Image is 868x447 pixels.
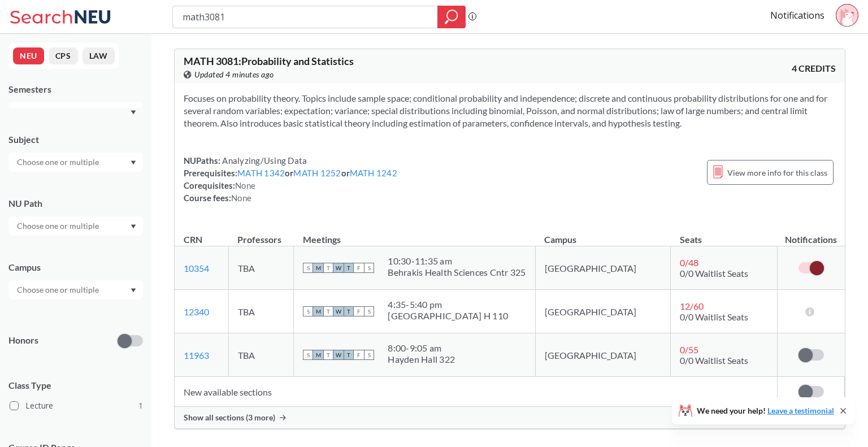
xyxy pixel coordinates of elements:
span: T [323,306,333,316]
div: Dropdown arrow [8,153,143,172]
span: T [344,350,354,360]
a: Notifications [770,9,824,21]
span: 1 [138,400,143,412]
span: 0/0 Waitlist Seats [680,355,748,366]
span: Updated 4 minutes ago [194,68,274,81]
a: MATH 1242 [350,168,397,178]
a: MATH 1342 [237,168,285,178]
div: 10:30 - 11:35 am [388,255,526,267]
span: S [364,263,374,273]
span: 0/0 Waitlist Seats [680,311,748,322]
svg: Dropdown arrow [131,160,136,165]
button: LAW [83,47,115,64]
svg: Dropdown arrow [131,224,136,229]
a: 12340 [184,306,209,317]
div: Dropdown arrow [8,216,143,236]
span: MATH 3081 : Probability and Statistics [184,55,354,67]
th: Professors [228,222,294,246]
input: Choose one or multiple [11,155,106,169]
div: 4:35 - 5:40 pm [388,299,508,310]
th: Meetings [294,222,535,246]
span: S [303,350,313,360]
span: S [303,306,313,316]
div: Dropdown arrow [8,280,143,300]
span: 4 CREDITS [792,62,836,75]
div: NU Path [8,197,143,210]
td: TBA [228,333,294,377]
span: M [313,263,323,273]
span: None [235,180,255,190]
span: None [231,193,251,203]
button: NEU [13,47,44,64]
span: 0/0 Waitlist Seats [680,268,748,279]
svg: Dropdown arrow [131,110,136,115]
span: 0 / 55 [680,344,698,355]
span: T [344,263,354,273]
span: We need your help! [697,407,834,415]
th: Campus [535,222,671,246]
td: New available sections [175,377,778,407]
a: 10354 [184,263,209,274]
label: Lecture [10,398,143,413]
svg: magnifying glass [445,9,458,25]
span: M [313,350,323,360]
span: T [323,350,333,360]
div: 8:00 - 9:05 am [388,342,455,354]
span: S [364,306,374,316]
span: F [354,306,364,316]
button: CPS [49,47,78,64]
span: W [333,263,344,273]
th: Seats [671,222,778,246]
span: S [303,263,313,273]
div: Campus [8,261,143,274]
div: Show all sections (3 more) [175,407,845,428]
p: Honors [8,334,38,347]
span: T [344,306,354,316]
section: Focuses on probability theory. Topics include sample space; conditional probability and independe... [184,92,836,129]
td: TBA [228,290,294,333]
div: [GEOGRAPHIC_DATA] H 110 [388,310,508,322]
span: F [354,350,364,360]
span: Class Type [8,379,143,392]
a: Leave a testimonial [767,406,834,415]
input: Class, professor, course number, "phrase" [181,7,429,27]
span: T [323,263,333,273]
th: Notifications [778,222,845,246]
span: F [354,263,364,273]
input: Choose one or multiple [11,283,106,297]
div: magnifying glass [437,6,466,28]
div: Semesters [8,83,143,96]
span: Analyzing/Using Data [220,155,307,166]
span: 0 / 48 [680,257,698,268]
div: Subject [8,133,143,146]
span: W [333,306,344,316]
td: TBA [228,246,294,290]
div: Hayden Hall 322 [388,354,455,365]
span: 12 / 60 [680,301,704,311]
span: M [313,306,323,316]
span: Show all sections (3 more) [184,413,275,423]
a: 11963 [184,350,209,361]
span: W [333,350,344,360]
div: NUPaths: Prerequisites: or or Corequisites: Course fees: [184,154,397,204]
input: Choose one or multiple [11,219,106,233]
a: MATH 1252 [293,168,341,178]
div: CRN [184,233,202,246]
span: S [364,350,374,360]
td: [GEOGRAPHIC_DATA] [535,290,671,333]
td: [GEOGRAPHIC_DATA] [535,246,671,290]
span: View more info for this class [727,166,827,180]
svg: Dropdown arrow [131,288,136,293]
td: [GEOGRAPHIC_DATA] [535,333,671,377]
div: Behrakis Health Sciences Cntr 325 [388,267,526,278]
